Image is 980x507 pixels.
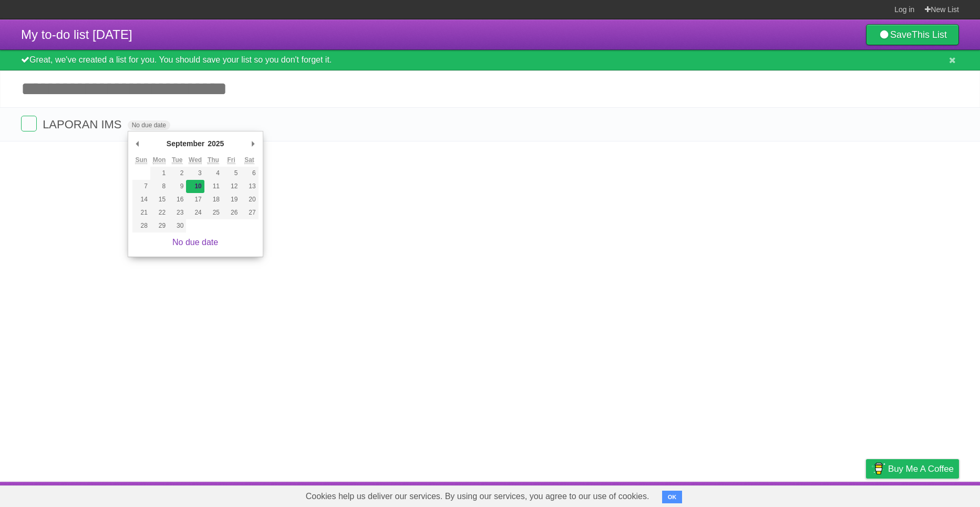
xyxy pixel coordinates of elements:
[295,486,660,507] span: Cookies help us deliver our services. By using our services, you agree to our use of cookies.
[150,180,168,193] button: 8
[248,136,259,151] button: Next Month
[222,167,240,180] button: 5
[186,167,204,180] button: 3
[208,156,219,164] abbr: Thursday
[186,206,204,219] button: 24
[222,180,240,193] button: 12
[132,193,150,206] button: 14
[852,484,880,504] a: Privacy
[866,24,959,45] a: SaveThis List
[150,167,168,180] button: 1
[168,167,186,180] button: 2
[165,136,206,151] div: September
[168,206,186,219] button: 23
[132,219,150,232] button: 28
[761,484,803,504] a: Developers
[153,156,166,164] abbr: Monday
[132,206,150,219] button: 21
[240,193,258,206] button: 20
[244,156,254,164] abbr: Saturday
[168,193,186,206] button: 16
[128,120,170,130] span: No due date
[222,193,240,206] button: 19
[817,484,840,504] a: Terms
[135,156,147,164] abbr: Sunday
[912,29,947,40] b: This List
[888,460,954,478] span: Buy me a coffee
[189,156,202,164] abbr: Wednesday
[172,238,218,247] a: No due date
[866,459,959,479] a: Buy me a coffee
[43,118,124,131] span: LAPORAN IMS
[168,180,186,193] button: 9
[206,136,225,151] div: 2025
[150,193,168,206] button: 15
[21,116,37,131] label: Done
[871,460,885,478] img: Buy me a coffee
[186,180,204,193] button: 10
[204,206,222,219] button: 25
[172,156,182,164] abbr: Tuesday
[186,193,204,206] button: 17
[240,206,258,219] button: 27
[240,167,258,180] button: 6
[150,219,168,232] button: 29
[132,136,143,151] button: Previous Month
[222,206,240,219] button: 26
[204,193,222,206] button: 18
[893,484,959,504] a: Suggest a feature
[150,206,168,219] button: 22
[168,219,186,232] button: 30
[21,27,132,42] span: My to-do list [DATE]
[228,156,235,164] abbr: Friday
[204,167,222,180] button: 4
[204,180,222,193] button: 11
[132,180,150,193] button: 7
[726,484,748,504] a: About
[240,180,258,193] button: 13
[662,491,683,503] button: OK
